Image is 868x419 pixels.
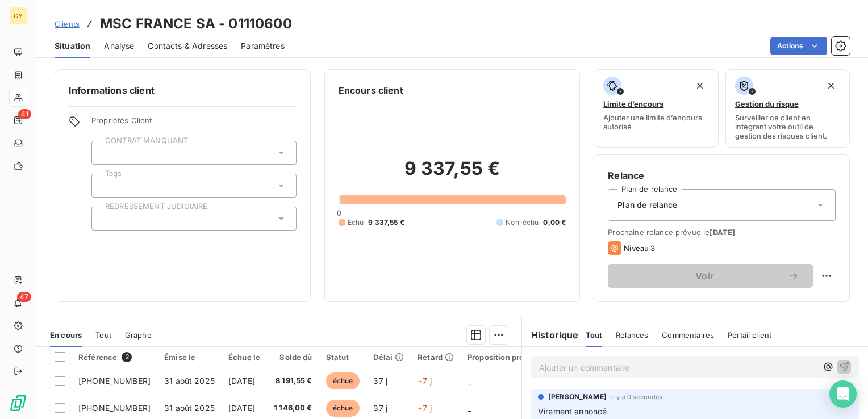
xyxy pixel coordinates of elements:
[274,403,312,414] span: 1 146,00 €
[101,213,110,224] input: Ajouter une valeur
[91,116,297,132] span: Propriétés Client
[624,244,655,253] span: Niveau 3
[418,403,432,413] span: +7 j
[18,109,31,119] span: 41
[326,353,360,362] div: Statut
[608,169,836,182] h6: Relance
[506,217,539,228] span: Non-échu
[78,376,151,386] span: [PHONE_NUMBER]
[339,83,403,97] h6: Encours client
[468,403,471,413] span: _
[55,18,80,30] a: Clients
[468,353,559,362] div: Proposition prelevement
[735,113,840,140] span: Surveiller ce client en intégrant votre outil de gestion des risques client.
[78,403,151,413] span: [PHONE_NUMBER]
[710,228,735,237] span: [DATE]
[339,157,566,191] h2: 9 337,55 €
[368,217,404,228] span: 9 337,55 €
[9,7,27,25] div: GY
[228,353,260,362] div: Échue le
[543,217,566,228] span: 0,00 €
[608,264,813,288] button: Voir
[522,328,579,342] h6: Historique
[608,228,836,237] span: Prochaine relance prévue le
[603,99,663,108] span: Limite d’encours
[662,330,714,340] span: Commentaires
[725,69,850,148] button: Gestion du risqueSurveiller ce client en intégrant votre outil de gestion des risques client.
[274,353,312,362] div: Solde dû
[735,99,799,108] span: Gestion du risque
[95,330,111,340] span: Tout
[55,19,80,28] span: Clients
[538,407,607,416] span: Virement annoncé
[101,148,110,158] input: Ajouter une valeur
[125,330,152,340] span: Graphe
[373,376,387,386] span: 37 j
[586,330,603,340] span: Tout
[55,40,90,52] span: Situation
[770,37,827,55] button: Actions
[611,393,663,400] span: il y a 0 secondes
[418,376,432,386] span: +7 j
[616,330,648,340] span: Relances
[78,352,151,362] div: Référence
[418,353,454,362] div: Retard
[728,330,771,340] span: Portail client
[164,403,215,413] span: 31 août 2025
[829,380,857,408] div: Open Intercom Messenger
[228,376,255,386] span: [DATE]
[101,181,110,191] input: Ajouter une valeur
[164,376,215,386] span: 31 août 2025
[468,376,471,386] span: _
[337,208,341,217] span: 0
[326,400,360,417] span: échue
[122,352,132,362] span: 2
[594,69,718,148] button: Limite d’encoursAjouter une limite d’encours autorisé
[348,217,364,228] span: Échu
[373,403,387,413] span: 37 j
[17,292,31,302] span: 47
[326,372,360,389] span: échue
[373,353,404,362] div: Délai
[241,40,285,52] span: Paramètres
[548,392,607,402] span: [PERSON_NAME]
[621,271,788,280] span: Voir
[228,403,255,413] span: [DATE]
[69,83,297,97] h6: Informations client
[50,330,82,340] span: En cours
[100,14,292,34] h3: MSC FRANCE SA - 01110600
[274,375,312,387] span: 8 191,55 €
[603,113,708,131] span: Ajouter une limite d’encours autorisé
[617,199,677,211] span: Plan de relance
[9,394,27,412] img: Logo LeanPay
[164,353,215,362] div: Émise le
[148,40,227,52] span: Contacts & Adresses
[104,40,134,52] span: Analyse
